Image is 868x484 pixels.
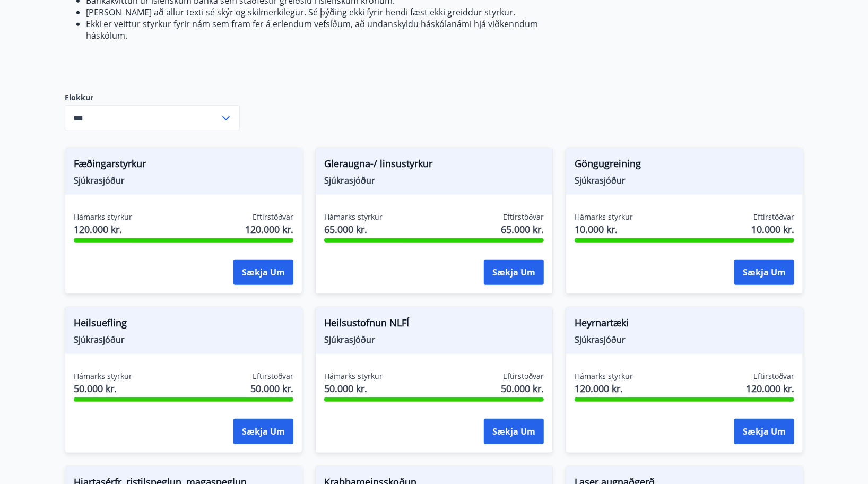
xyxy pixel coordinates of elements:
[746,382,794,395] span: 120.000 kr.
[753,371,794,382] span: Eftirstöðvar
[250,382,293,395] span: 50.000 kr.
[324,316,544,334] span: Heilsustofnun NLFÍ
[751,222,794,236] span: 10.000 kr.
[734,260,794,285] button: Sækja um
[501,382,544,395] span: 50.000 kr.
[233,419,293,444] button: Sækja um
[575,371,633,382] span: Hámarks styrkur
[503,212,544,222] span: Eftirstöðvar
[324,222,383,236] span: 65.000 kr.
[74,157,293,175] span: Fæðingarstyrkur
[575,212,633,222] span: Hámarks styrkur
[575,222,633,236] span: 10.000 kr.
[74,222,132,236] span: 120.000 kr.
[65,92,240,103] label: Flokkur
[501,222,544,236] span: 65.000 kr.
[324,371,383,382] span: Hámarks styrkur
[86,6,566,18] li: [PERSON_NAME] að allur texti sé skýr og skilmerkilegur. Sé þýðing ekki fyrir hendi fæst ekki grei...
[74,175,293,186] span: Sjúkrasjóður
[233,260,293,285] button: Sækja um
[324,334,544,345] span: Sjúkrasjóður
[324,175,544,186] span: Sjúkrasjóður
[324,157,544,175] span: Gleraugna-/ linsustyrkur
[245,222,293,236] span: 120.000 kr.
[253,212,293,222] span: Eftirstöðvar
[575,157,794,175] span: Göngugreining
[324,382,383,395] span: 50.000 kr.
[86,18,566,41] li: Ekki er veittur styrkur fyrir nám sem fram fer á erlendum vefsíðum, að undanskyldu háskólanámi hj...
[484,419,544,444] button: Sækja um
[74,371,132,382] span: Hámarks styrkur
[734,419,794,444] button: Sækja um
[74,316,293,334] span: Heilsuefling
[324,212,383,222] span: Hámarks styrkur
[74,334,293,345] span: Sjúkrasjóður
[74,212,132,222] span: Hámarks styrkur
[753,212,794,222] span: Eftirstöðvar
[575,382,633,395] span: 120.000 kr.
[484,260,544,285] button: Sækja um
[253,371,293,382] span: Eftirstöðvar
[503,371,544,382] span: Eftirstöðvar
[575,316,794,334] span: Heyrnartæki
[575,175,794,186] span: Sjúkrasjóður
[575,334,794,345] span: Sjúkrasjóður
[74,382,132,395] span: 50.000 kr.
